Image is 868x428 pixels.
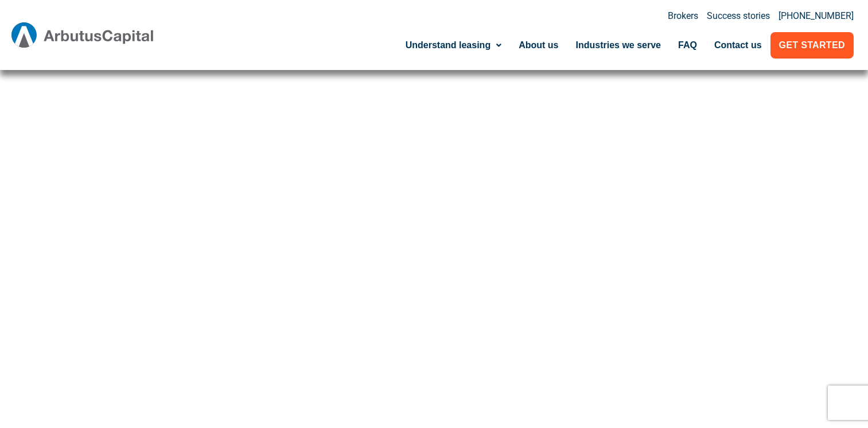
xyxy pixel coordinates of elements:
a: About us [510,32,567,59]
a: Industries we serve [567,32,670,59]
a: Brokers [668,11,698,21]
a: Understand leasing [397,32,510,59]
a: Contact us [706,32,770,59]
a: Get Started [770,32,854,59]
a: Success stories [707,11,770,21]
a: FAQ [670,32,706,59]
a: [PHONE_NUMBER] [779,11,854,21]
